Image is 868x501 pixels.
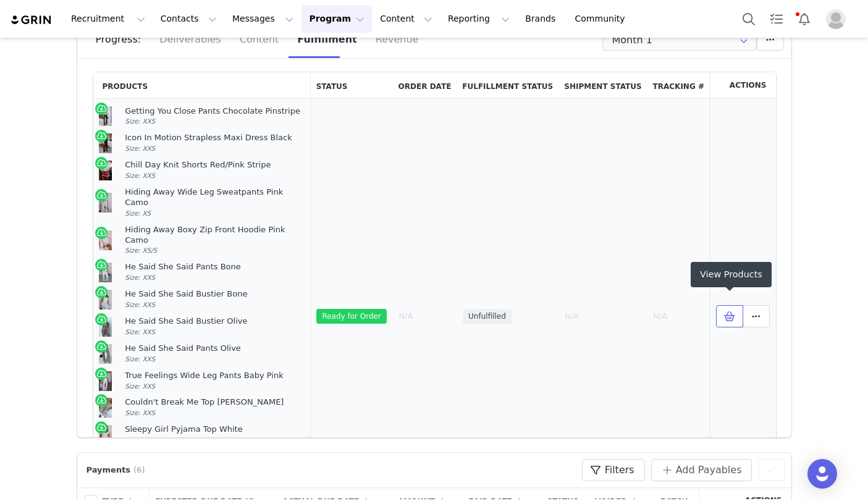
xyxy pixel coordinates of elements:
th: Order Date [393,72,457,99]
th: Shipment Status [558,72,647,99]
input: Select [602,28,757,51]
button: Filters [582,459,645,481]
div: Deliverables [150,21,230,58]
button: Profile [819,9,858,29]
span: (6) [133,464,145,476]
th: Actions [710,72,776,99]
div: Content [230,21,289,58]
div: True Feelings Wide Leg Pants Baby Pink [125,371,305,381]
span: Size: XXS [125,328,155,335]
div: View Products [691,262,772,287]
img: 500727570_18501537661004268_3101185018381750322_n.jpg [99,161,112,180]
span: Size: XXS [125,117,155,125]
button: Program [301,5,372,33]
div: Getting You Close Pants Chocolate Pinstripe [125,106,305,117]
img: COULDN_T_BREAK_ME_TOP_30.10.2401.jpg [99,398,112,418]
button: Search [735,5,762,33]
span: Size: XXS [125,301,155,308]
th: Products [93,72,311,99]
div: Couldn't Break Me Top [PERSON_NAME] [125,397,305,408]
th: Fulfillment Status [457,72,558,99]
button: Reporting [440,5,517,33]
span: Unfulfilled [463,309,512,324]
span: Size: XXS [125,382,155,390]
span: Size: XS/S [125,246,157,254]
div: Open Intercom Messenger [807,459,837,489]
div: He Said She Said Bustier Olive [125,316,305,327]
img: A2A73A39-DCF8-43F1-BA0E-4AE03DC11686.jpg [99,193,112,213]
th: Tracking # [647,72,710,99]
button: Recruitment [64,5,153,33]
div: Sleepy Girl Pyjama Top White [125,424,305,435]
img: white-fox-he-said-she-said-pants-bustier-olive-green-12.8.25-01.jpg [99,344,112,364]
button: Contacts [153,5,224,33]
div: Hiding Away Boxy Zip Front Hoodie Pink Camo [125,225,305,246]
img: white-fox-getting-you-close-pants-chocolate-pinstripe-brown-10.9.25-01.jpg [99,106,112,126]
div: Revenue [366,21,419,58]
span: Filters [605,463,634,478]
img: white-fox-icon-in-motion-strapless-maxi-dress-black--14.8.25-02.jpg [99,133,112,153]
span: Size: XXS [125,274,155,281]
body: Rich Text Area. Press ALT-0 for help. [10,10,428,23]
span: Size: XXS [125,409,155,416]
button: Add Payables [651,459,752,481]
img: white-fox-true-feelings-wide-leg-pants-baby-pink-pink-26.8.25-02.jpg [99,371,112,391]
div: Hiding Away Wide Leg Sweatpants Pink Camo [125,187,305,208]
a: Community [568,5,638,33]
span: Size: XXS [125,145,155,152]
span: Ready for Order [316,309,386,324]
div: Chill Day Knit Shorts Red/Pink Stripe [125,160,305,171]
img: DE49ABB2-D93D-4E45-AFA6-8742FAD18E64.jpg [99,425,112,445]
th: Status [311,72,393,99]
div: He Said She Said Pants Olive [125,343,305,354]
button: Content [373,5,440,33]
div: Progress: [96,21,151,58]
div: He Said She Said Bustier Bone [125,289,305,300]
span: Size: XXS [125,172,155,179]
img: F082C31A-ADF7-4EA0-9A8D-6D9BDB87E05D.jpg [99,230,112,250]
span: Size: XXS [125,436,155,444]
div: Icon In Motion Strapless Maxi Dress Black [125,133,305,143]
button: Messages [225,5,301,33]
button: Notifications [791,5,818,33]
a: Tasks [763,5,790,33]
div: Fulfillment [288,21,366,58]
a: Brands [518,5,567,33]
img: grin logo [10,14,53,26]
img: white-fox-he-said-she-said-pants-bustier-olive-green-12.8.25-10.jpg [99,317,112,337]
div: He Said She Said Pants Bone [125,262,305,272]
img: white-fox-he-said-she-said-pants-bustier-bone-brown-12.8.25-08.jpg [99,290,112,309]
img: placeholder-profile.jpg [826,9,846,29]
span: Size: XXS [125,355,155,363]
img: white-fox-he-said-she-said-pants-bustier-bone-brown-12.8.25-04.jpg [99,263,112,282]
div: Payments [83,464,151,476]
span: Size: XS [125,209,151,217]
